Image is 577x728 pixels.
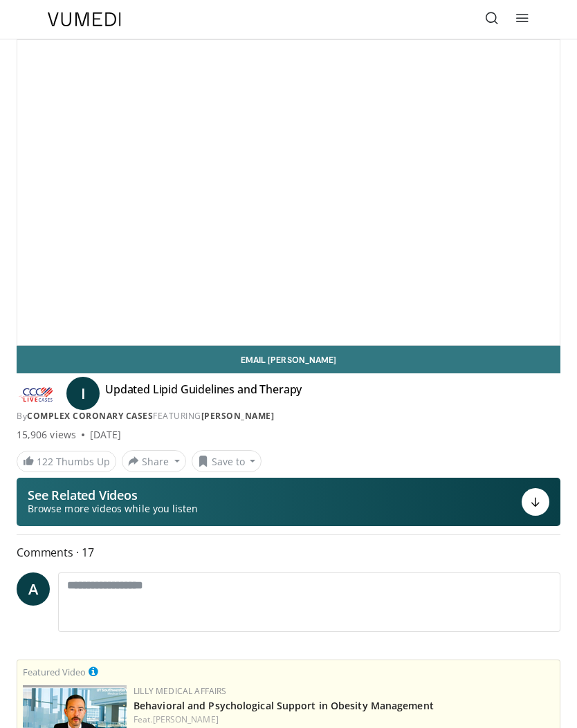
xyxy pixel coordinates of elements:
a: 122 Thumbs Up [17,451,116,472]
a: Complex Coronary Cases [27,410,153,422]
a: Email [PERSON_NAME] [17,346,560,373]
span: Comments 17 [17,543,560,561]
span: 122 [37,455,53,468]
video-js: Video Player [17,40,560,345]
img: Complex Coronary Cases [17,382,55,404]
button: Share [122,450,186,472]
a: I [66,377,100,410]
div: Feat. [134,713,554,726]
span: Browse more videos while you listen [28,502,198,516]
a: Behavioral and Psychological Support in Obesity Management [134,699,434,712]
span: 15,906 views [17,428,76,442]
small: Featured Video [23,666,86,678]
button: Save to [192,450,262,472]
p: See Related Videos [28,488,198,502]
a: [PERSON_NAME] [201,410,275,422]
img: VuMedi Logo [48,12,121,26]
a: Lilly Medical Affairs [134,685,227,697]
h4: Updated Lipid Guidelines and Therapy [105,382,302,404]
div: By FEATURING [17,410,560,422]
button: See Related Videos Browse more videos while you listen [17,478,560,526]
div: [DATE] [90,428,121,442]
a: [PERSON_NAME] [153,713,219,725]
a: A [17,572,50,606]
